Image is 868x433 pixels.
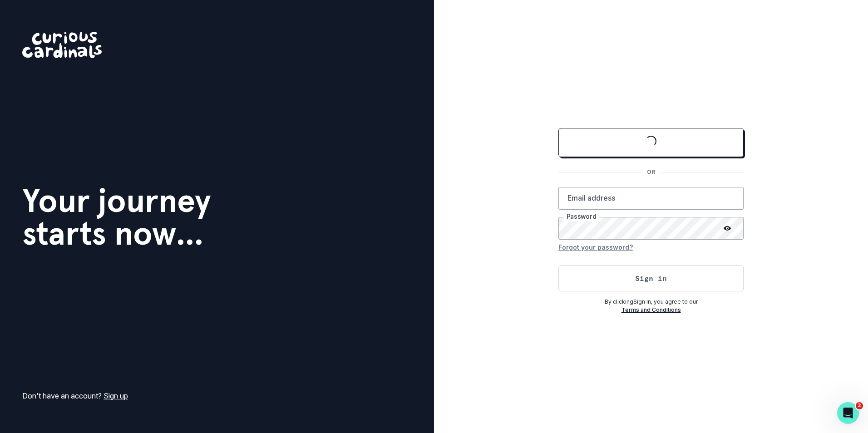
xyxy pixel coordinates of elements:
a: Sign up [104,391,128,400]
button: Forgot your password? [558,240,633,254]
span: 2 [856,402,863,409]
p: By clicking Sign In , you agree to our [558,298,744,306]
button: Sign in with Google (GSuite) [558,128,744,157]
a: Terms and Conditions [621,306,681,313]
h1: Your journey starts now... [22,184,211,250]
iframe: Intercom live chat [837,402,859,424]
img: Curious Cardinals Logo [22,32,102,58]
button: Sign in [558,265,744,291]
p: OR [641,168,661,176]
p: Don't have an account? [22,390,128,401]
